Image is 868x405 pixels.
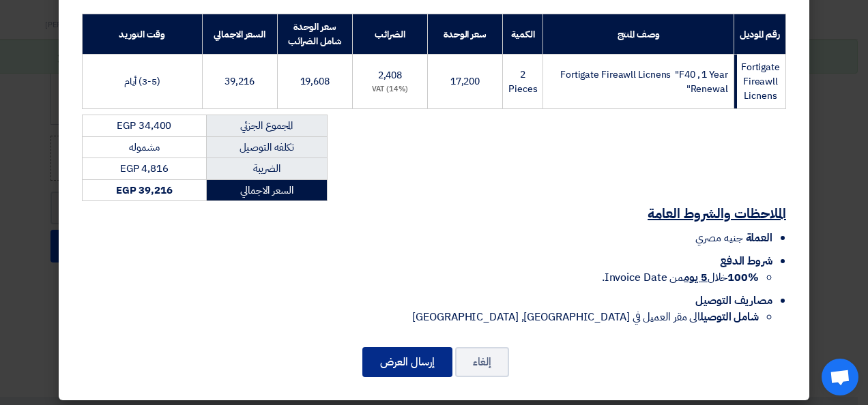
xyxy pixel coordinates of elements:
[427,14,502,55] th: سعر الوحدة
[124,74,160,89] span: (3-5) أيام
[508,67,537,96] span: 2 Pieces
[822,359,858,395] div: Open chat
[82,309,759,325] li: الى مقر العميل في [GEOGRAPHIC_DATA], [GEOGRAPHIC_DATA]
[746,230,772,246] span: العملة
[83,14,203,55] th: وقت التوريد
[202,14,277,55] th: السعر الاجمالي
[700,309,759,325] strong: شامل التوصيل
[206,179,327,201] td: السعر الاجمالي
[684,269,708,286] u: 5 يوم
[277,14,352,55] th: سعر الوحدة شامل الضرائب
[543,14,734,55] th: وصف المنتج
[206,115,327,137] td: المجموع الجزئي
[720,253,772,269] span: شروط الدفع
[695,292,772,309] span: مصاريف التوصيل
[120,161,169,176] span: EGP 4,816
[206,136,327,158] td: تكلفه التوصيل
[225,74,254,89] span: 39,216
[560,67,728,96] span: Fortigate Fireawll Licnens "F40 , 1 Year Renewal"
[734,14,785,55] th: رقم الموديل
[648,203,786,224] u: الملاحظات والشروط العامة
[602,269,759,286] span: خلال من Invoice Date.
[362,347,452,377] button: إرسال العرض
[503,14,543,55] th: الكمية
[206,158,327,180] td: الضريبة
[358,84,422,95] div: (14%) VAT
[695,230,742,246] span: جنيه مصري
[129,140,159,155] span: مشموله
[300,74,330,89] span: 19,608
[450,74,480,89] span: 17,200
[378,68,403,82] span: 2,408
[455,347,509,377] button: إلغاء
[352,14,427,55] th: الضرائب
[734,55,785,109] td: Fortigate Fireawll Licnens
[83,115,207,137] td: EGP 34,400
[116,183,173,198] strong: EGP 39,216
[727,269,759,286] strong: 100%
